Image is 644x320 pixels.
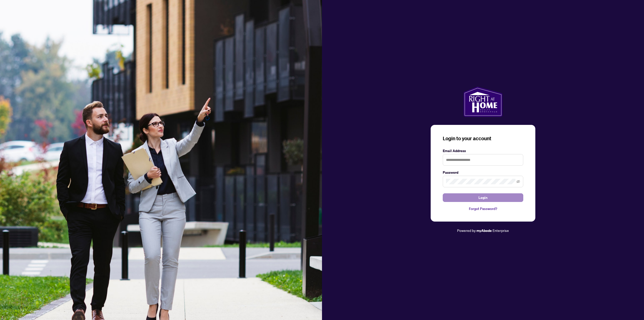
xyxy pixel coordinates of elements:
img: ma-logo [463,87,502,117]
span: Login [478,194,488,202]
button: Login [443,193,523,202]
span: eye-invisible [516,180,520,183]
h3: Login to your account [443,135,523,142]
label: Email Address [443,148,523,154]
span: Powered by [457,228,476,233]
span: Enterprise [493,228,509,233]
a: Forgot Password? [443,206,523,211]
label: Password [443,170,523,175]
a: myAbode [476,228,492,233]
